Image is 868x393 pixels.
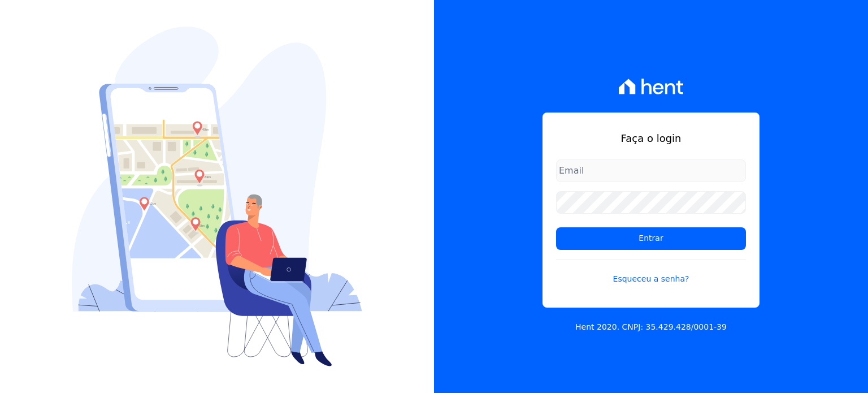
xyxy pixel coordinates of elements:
[575,321,727,333] p: Hent 2020. CNPJ: 35.429.428/0001-39
[556,259,746,285] a: Esqueceu a senha?
[556,131,746,146] h1: Faça o login
[72,27,362,366] img: Login
[556,227,746,250] input: Entrar
[556,159,746,182] input: Email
